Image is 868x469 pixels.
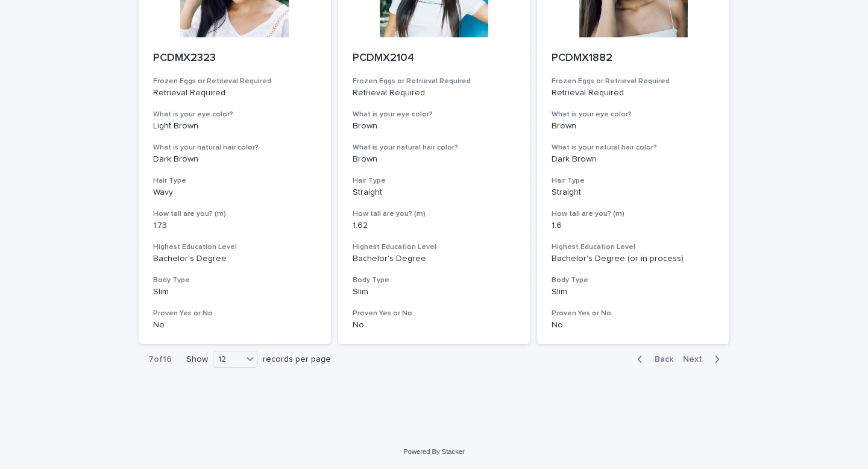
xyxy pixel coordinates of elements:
[552,176,715,186] h3: Hair Type
[153,52,316,65] p: PCDMX2323
[153,320,316,330] p: No
[353,121,516,131] p: Brown
[552,287,715,297] p: Slim
[153,77,316,86] h3: Frozen Eggs or Retrieval Required
[647,355,673,364] span: Back
[353,287,516,297] p: Slim
[552,254,715,264] p: Bachelor's Degree (or in process)
[353,209,516,219] h3: How tall are you? (m)
[353,77,516,86] h3: Frozen Eggs or Retrieval Required
[153,209,316,219] h3: How tall are you? (m)
[353,275,516,285] h3: Body Type
[213,353,242,366] div: 12
[552,154,715,165] p: Dark Brown
[552,309,715,318] h3: Proven Yes or No
[552,121,715,131] p: Brown
[353,143,516,153] h3: What is your natural hair color?
[552,88,715,98] p: Retrieval Required
[153,154,316,165] p: Dark Brown
[153,88,316,98] p: Retrieval Required
[153,242,316,252] h3: Highest Education Level
[153,254,316,264] p: Bachelor's Degree
[186,354,208,365] p: Show
[153,110,316,119] h3: What is your eye color?
[353,254,516,264] p: Bachelor's Degree
[353,309,516,318] h3: Proven Yes or No
[353,110,516,119] h3: What is your eye color?
[153,187,316,198] p: Wavy
[552,110,715,119] h3: What is your eye color?
[552,320,715,330] p: No
[353,154,516,165] p: Brown
[153,309,316,318] h3: Proven Yes or No
[153,221,316,231] p: 1.73
[153,275,316,285] h3: Body Type
[263,354,331,365] p: records per page
[403,448,464,455] a: Powered By Stacker
[552,275,715,285] h3: Body Type
[552,52,715,65] p: PCDMX1882
[678,354,729,365] button: Next
[353,176,516,186] h3: Hair Type
[153,143,316,153] h3: What is your natural hair color?
[139,345,181,374] p: 7 of 16
[353,52,516,65] p: PCDMX2104
[683,355,709,364] span: Next
[153,121,316,131] p: Light Brown
[353,242,516,252] h3: Highest Education Level
[153,176,316,186] h3: Hair Type
[552,143,715,153] h3: What is your natural hair color?
[353,320,516,330] p: No
[552,242,715,252] h3: Highest Education Level
[552,187,715,198] p: Straight
[153,287,316,297] p: Slim
[552,77,715,86] h3: Frozen Eggs or Retrieval Required
[627,354,678,365] button: Back
[552,221,715,231] p: 1.6
[353,187,516,198] p: Straight
[552,209,715,219] h3: How tall are you? (m)
[353,88,516,98] p: Retrieval Required
[353,221,516,231] p: 1.62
